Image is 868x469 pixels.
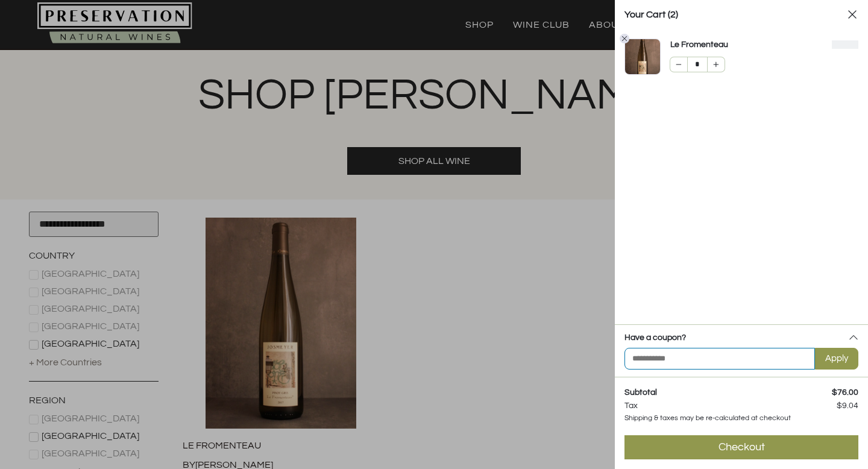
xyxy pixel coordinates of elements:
[688,57,707,72] input: Quantity
[624,332,686,343] div: Have a coupon?
[832,388,858,397] span: 76.00
[624,400,638,411] div: Tax
[624,387,657,398] strong: Subtotal
[832,40,858,49] span: 76.00
[837,401,842,410] span: $
[832,388,837,397] span: $
[815,348,858,370] div: Apply
[670,39,773,51] a: Le Fromenteau
[624,348,815,370] input: Coupon Code
[837,401,858,410] bdi: 9.04
[624,7,846,22] div: Your Cart
[624,39,661,75] img: Natural-organic-biodynamic-wine
[624,414,791,423] div: Shipping & taxes may be re-calculated at checkout
[668,10,678,19] span: (2)
[719,440,765,455] div: Checkout
[624,435,858,459] a: Checkout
